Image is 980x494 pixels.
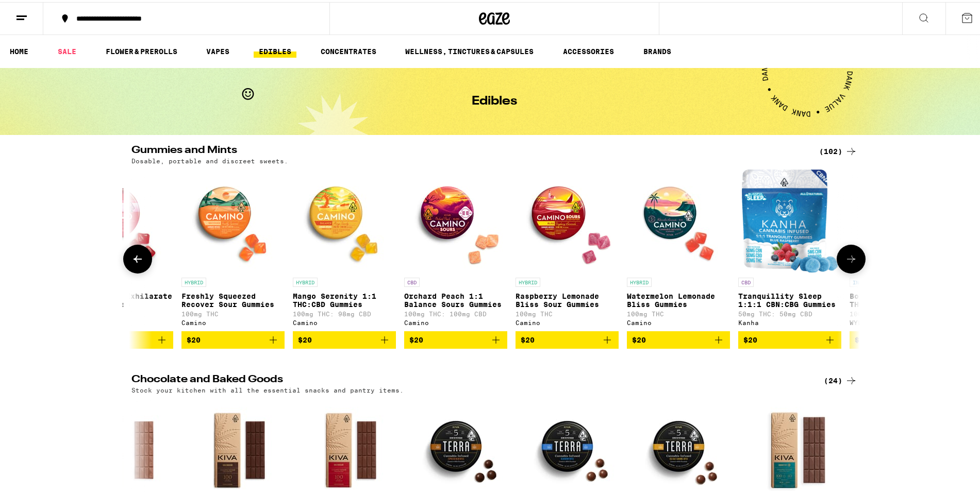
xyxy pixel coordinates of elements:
p: INDICA [850,276,874,285]
button: Add to bag [404,329,507,347]
img: Kanha - Tranquillity Sleep 1:1:1 CBN:CBG Gummies [742,167,838,270]
button: Add to bag [516,329,619,347]
a: ACCESSORIES [558,43,619,56]
button: Add to bag [627,329,730,347]
h2: Gummies and Mints [131,143,807,156]
p: 100mg THC: 100mg CBD [404,309,507,315]
a: Open page for Mango Serenity 1:1 THC:CBD Gummies from Camino [293,167,396,329]
img: Camino - Freshly Squeezed Recover Sour Gummies [181,167,285,270]
a: Open page for Orchard Peach 1:1 Balance Sours Gummies from Camino [404,167,507,329]
p: 100mg THC: 100mg CBD [850,309,953,315]
p: Freshly Squeezed Recover Sour Gummies [181,290,285,306]
p: 100mg THC [181,309,285,315]
a: Open page for Boysenberry 1:1:1 THC:CBD:CBN Gummies from WYLD [850,167,953,329]
img: Camino - Mango Serenity 1:1 THC:CBD Gummies [293,167,396,270]
p: HYBRID [516,276,540,285]
p: Boysenberry 1:1:1 THC:CBD:CBN Gummies [850,290,953,306]
img: WYLD - Boysenberry 1:1:1 THC:CBD:CBN Gummies [865,167,938,270]
a: VAPES [201,43,235,56]
p: Stock your kitchen with all the essential snacks and pantry items. [131,385,404,391]
div: Camino [516,317,619,324]
span: $20 [521,334,535,342]
span: $20 [409,334,423,342]
div: WYLD [850,317,953,324]
span: $20 [187,334,201,342]
p: HYBRID [293,276,318,285]
a: (102) [819,143,857,156]
a: EDIBLES [254,43,296,56]
p: Tranquillity Sleep 1:1:1 CBN:CBG Gummies [738,290,841,306]
a: SALE [53,43,81,56]
a: Open page for Tranquillity Sleep 1:1:1 CBN:CBG Gummies from Kanha [738,167,841,329]
a: FLOWER & PREROLLS [101,43,182,56]
span: $20 [855,334,869,342]
h2: Chocolate and Baked Goods [131,372,807,385]
button: Add to bag [293,329,396,347]
span: $20 [743,334,757,342]
p: CBD [738,276,754,285]
a: Open page for Raspberry Lemonade Bliss Sour Gummies from Camino [516,167,619,329]
button: Add to bag [850,329,953,347]
h1: Edibles [472,93,517,106]
p: Mango Serenity 1:1 THC:CBD Gummies [293,290,396,306]
p: Orchard Peach 1:1 Balance Sours Gummies [404,290,507,306]
a: HOME [5,43,34,56]
p: Raspberry Lemonade Bliss Sour Gummies [516,290,619,306]
p: 100mg THC [516,309,619,315]
div: Camino [627,317,730,324]
img: Camino - Orchard Peach 1:1 Balance Sours Gummies [404,167,507,270]
p: 100mg THC: 98mg CBD [293,309,396,315]
p: HYBRID [181,276,206,285]
p: Watermelon Lemonade Bliss Gummies [627,290,730,306]
span: Hi. Need any help? [6,7,74,15]
p: 100mg THC [627,309,730,315]
button: Add to bag [738,329,841,347]
a: Open page for Watermelon Lemonade Bliss Gummies from Camino [627,167,730,329]
p: CBD [404,276,420,285]
div: Camino [181,317,285,324]
p: Dosable, portable and discreet sweets. [131,156,288,162]
a: CONCENTRATES [315,43,381,56]
span: $20 [298,334,312,342]
a: Open page for Freshly Squeezed Recover Sour Gummies from Camino [181,167,285,329]
p: 50mg THC: 50mg CBD [738,309,841,315]
a: WELLNESS, TINCTURES & CAPSULES [400,43,539,56]
div: Kanha [738,317,841,324]
button: Add to bag [181,329,285,347]
img: Camino - Watermelon Lemonade Bliss Gummies [627,167,730,270]
div: Camino [293,317,396,324]
a: (24) [824,372,857,385]
div: Camino [404,317,507,324]
p: HYBRID [627,276,652,285]
a: BRANDS [638,43,676,56]
img: Camino - Raspberry Lemonade Bliss Sour Gummies [516,167,619,270]
span: $20 [632,334,646,342]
